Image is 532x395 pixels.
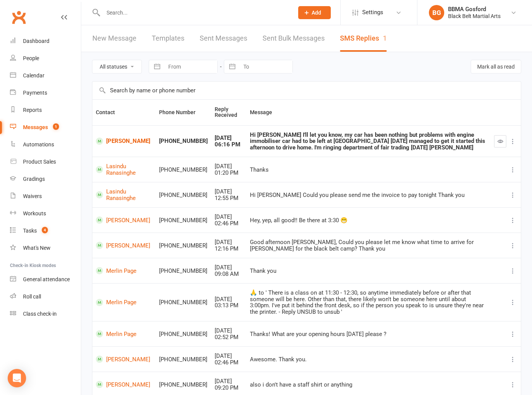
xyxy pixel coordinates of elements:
div: Thanks [250,167,487,173]
div: Roll call [23,293,41,300]
a: [PERSON_NAME] [96,356,152,363]
div: [DATE] [215,214,243,220]
a: Product Sales [10,153,81,170]
div: [DATE] [215,378,243,385]
th: Reply Received [211,100,247,125]
div: 12:16 PM [215,246,243,252]
div: [PHONE_NUMBER] [159,192,208,198]
a: Clubworx [9,8,28,27]
div: 09:20 PM [215,385,243,391]
a: [PERSON_NAME] [96,216,152,224]
a: [PERSON_NAME] [96,138,152,145]
div: What's New [23,245,51,251]
div: Good afternoon [PERSON_NAME], Could you please let me know what time to arrive for [PERSON_NAME] ... [250,239,487,252]
div: ​🙏​ to ' There is a class on at 11:30 - 12:30, so anytime immediately before or after that someon... [250,290,487,315]
div: Gradings [23,176,45,182]
input: Search... [101,7,288,18]
div: Hey, yep, all good!! Be there at 3:30 😁 [250,217,487,224]
input: To [239,60,292,73]
a: Merlin Page [96,299,152,306]
div: 1 [383,34,387,42]
th: Contact [92,100,156,125]
div: [PHONE_NUMBER] [159,167,208,173]
div: Product Sales [23,159,56,165]
div: [PHONE_NUMBER] [159,138,208,144]
div: Dashboard [23,38,49,44]
div: 02:46 PM [215,220,243,227]
a: Dashboard [10,33,81,50]
a: SMS Replies1 [340,25,387,52]
div: Open Intercom Messenger [8,369,26,387]
div: [PHONE_NUMBER] [159,356,208,363]
div: Tasks [23,228,37,234]
div: 03:13 PM [215,302,243,309]
div: [DATE] [215,264,243,271]
div: 02:52 PM [215,334,243,341]
a: Reports [10,102,81,119]
div: 06:16 PM [215,141,243,148]
div: 01:20 PM [215,170,243,176]
a: People [10,50,81,67]
div: Reports [23,107,42,113]
a: Gradings [10,170,81,188]
span: 4 [42,227,48,233]
div: [PHONE_NUMBER] [159,217,208,224]
div: [PHONE_NUMBER] [159,299,208,306]
button: Add [298,6,331,19]
th: Phone Number [156,100,211,125]
button: Mark all as read [471,60,521,74]
div: [DATE] [215,296,243,303]
div: Awesome. Thank you. [250,356,487,363]
div: Automations [23,141,54,148]
a: Templates [152,25,184,52]
a: Waivers [10,188,81,205]
div: People [23,55,39,61]
a: Merlin Page [96,330,152,338]
div: [DATE] [215,163,243,170]
div: 09:08 AM [215,271,243,277]
a: Workouts [10,205,81,222]
div: Thanks! What are your opening hours [DATE] please ? [250,331,487,338]
div: Hi [PERSON_NAME] I'll let you know, my car has been nothing but problems with engine immobiliser ... [250,132,487,151]
div: [DATE] [215,135,243,141]
a: What's New [10,239,81,257]
div: Messages [23,124,48,130]
a: New Message [92,25,136,52]
a: General attendance kiosk mode [10,271,81,288]
div: Thank you [250,268,487,274]
div: Payments [23,90,47,96]
a: Tasks 4 [10,222,81,239]
span: Add [312,10,321,16]
a: [PERSON_NAME] [96,242,152,249]
a: Payments [10,84,81,102]
div: 02:46 PM [215,359,243,366]
div: Calendar [23,72,44,79]
div: [DATE] [215,353,243,359]
div: [DATE] [215,188,243,195]
a: [PERSON_NAME] [96,381,152,388]
div: also i don't have a staff shirt or anything [250,382,487,388]
div: Black Belt Martial Arts [448,13,501,20]
div: [DATE] [215,328,243,334]
div: 12:55 PM [215,195,243,202]
a: Lasindu Ranasinghe [96,188,152,201]
a: Class kiosk mode [10,305,81,323]
div: Class check-in [23,311,57,317]
span: Settings [362,4,383,21]
a: Lasindu Ranasinghe [96,163,152,176]
span: 1 [53,123,59,130]
div: [PHONE_NUMBER] [159,382,208,388]
input: From [164,60,217,73]
div: Hi [PERSON_NAME] Could you please send me the invoice to pay tonight Thank you [250,192,487,198]
div: [DATE] [215,239,243,246]
a: Merlin Page [96,267,152,274]
input: Search by name or phone number [92,82,521,99]
th: Message [246,100,491,125]
a: Automations [10,136,81,153]
a: Roll call [10,288,81,305]
div: BBMA Gosford [448,6,501,13]
div: [PHONE_NUMBER] [159,243,208,249]
a: Sent Messages [200,25,247,52]
div: Workouts [23,210,46,216]
div: General attendance [23,276,70,282]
